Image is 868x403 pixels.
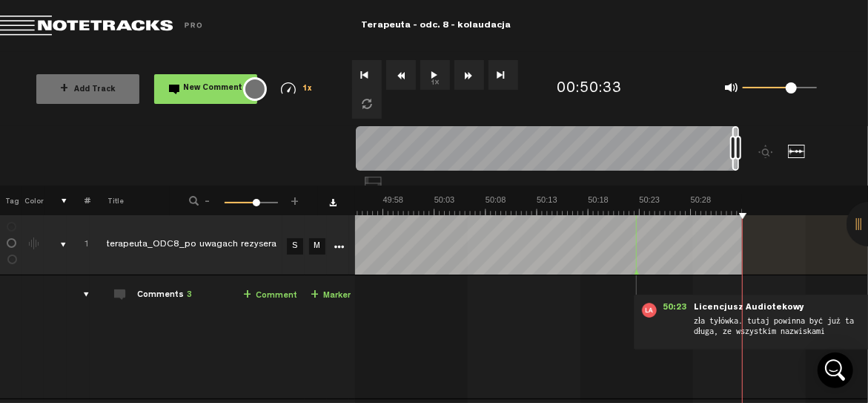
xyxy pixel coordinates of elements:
[454,60,484,90] button: Fast Forward
[46,237,69,252] div: comments, stamps & drawings
[287,238,303,255] a: S
[302,85,313,94] span: 1x
[202,194,213,203] span: -
[107,238,299,253] div: Click to edit the title
[309,238,325,255] a: M
[154,74,257,104] button: New Comment
[69,287,92,302] div: comments
[281,82,296,94] img: speedometer.svg
[36,74,139,104] button: +Add Track
[243,77,267,101] div: {{ tooltip_message }}
[243,289,251,301] span: +
[420,60,450,90] button: 1x
[90,186,170,215] th: Title
[187,291,192,300] span: 3
[67,275,90,399] td: comments
[69,238,92,252] div: Click to change the order number
[90,215,282,275] td: Click to edit the title terapeuta_ODC8_po uwagach rezysera
[137,289,192,302] div: Comments
[329,199,337,206] a: Download comments
[488,60,518,90] button: Go to end
[557,79,622,100] div: 00:50:33
[386,60,416,90] button: Rewind
[243,287,297,304] a: Comment
[21,215,44,275] td: Change the color of the waveform
[24,237,46,251] div: Change the color of the waveform
[22,186,44,215] th: Color
[67,186,90,215] th: #
[271,82,323,95] div: 1x
[289,194,301,203] span: +
[60,83,68,95] span: +
[818,353,853,388] div: Open Intercom Messenger
[311,289,319,301] span: +
[642,303,657,318] img: letters
[184,85,243,93] span: New Comment
[332,239,346,252] a: More
[352,89,382,119] button: Loop
[44,215,67,275] td: comments, stamps & drawings
[352,60,382,90] button: Go to beginning
[67,215,90,275] td: Click to change the order number 1
[692,303,806,313] span: Licencjusz Audiotekowy
[657,303,692,318] span: 50:23
[311,287,351,304] a: Marker
[60,86,116,94] span: Add Track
